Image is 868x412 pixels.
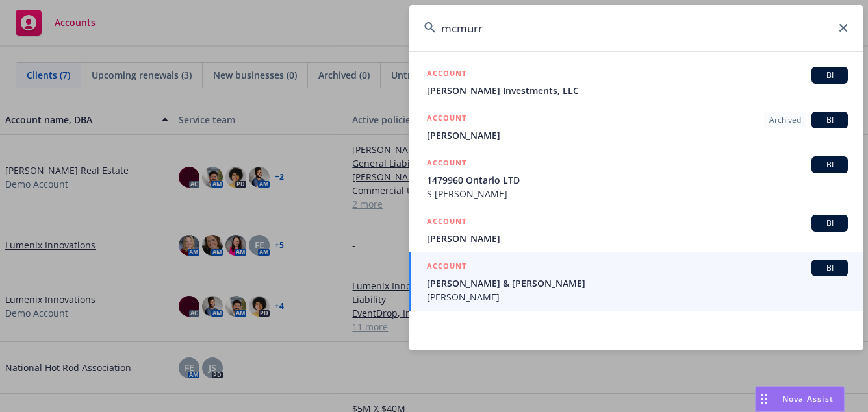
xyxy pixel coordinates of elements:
span: 1479960 Ontario LTD [427,173,848,187]
span: BI [817,69,843,81]
span: Archived [769,114,801,126]
h5: ACCOUNT [427,156,466,172]
a: ACCOUNTBI[PERSON_NAME] Investments, LLC [409,60,863,104]
h5: ACCOUNT [427,112,466,127]
span: [PERSON_NAME] Investments, LLC [427,84,848,97]
input: Search... [409,5,863,51]
span: [PERSON_NAME] [427,128,848,142]
a: ACCOUNTBI1479960 Ontario LTDS [PERSON_NAME] [409,149,863,208]
span: BI [817,159,843,171]
span: BI [817,114,843,126]
div: Drag to move [756,387,772,411]
span: [PERSON_NAME] & [PERSON_NAME] [427,276,848,290]
h5: ACCOUNT [427,67,466,82]
span: Nova Assist [782,393,834,404]
span: S [PERSON_NAME] [427,187,848,200]
span: BI [817,217,843,229]
a: ACCOUNTBI[PERSON_NAME] [409,208,863,252]
h5: ACCOUNT [427,260,466,275]
h5: ACCOUNT [427,215,466,230]
span: BI [817,262,843,274]
span: [PERSON_NAME] [427,290,848,304]
a: ACCOUNTArchivedBI[PERSON_NAME] [409,104,863,149]
span: [PERSON_NAME] [427,232,848,245]
button: Nova Assist [755,386,845,412]
a: ACCOUNTBI[PERSON_NAME] & [PERSON_NAME][PERSON_NAME] [409,252,863,311]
